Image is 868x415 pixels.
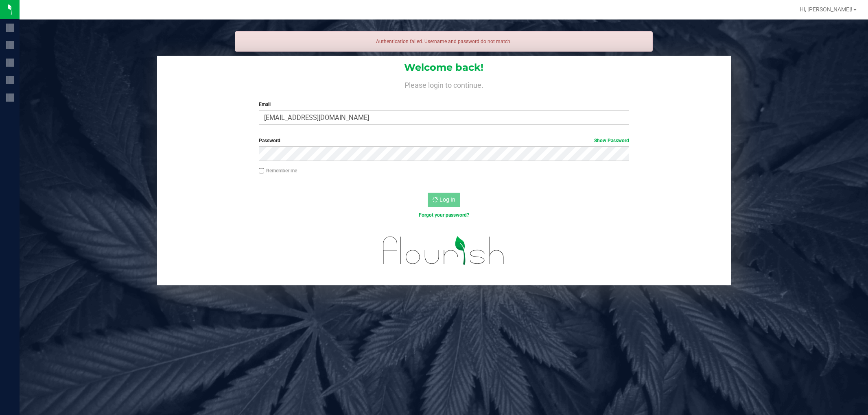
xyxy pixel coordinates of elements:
[157,80,731,89] h4: Please login to continue.
[594,138,629,143] a: Show Password
[259,138,280,143] span: Password
[157,62,731,73] h1: Welcome back!
[235,31,653,52] div: Authentication failed. Username and password do not match.
[439,196,455,203] span: Log In
[372,228,516,274] img: flourish_logo.svg
[428,193,460,207] button: Log In
[259,101,629,108] label: Email
[419,212,469,218] a: Forgot your password?
[800,6,853,13] span: Hi, [PERSON_NAME]!
[259,168,265,174] input: Remember me
[259,167,297,174] label: Remember me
